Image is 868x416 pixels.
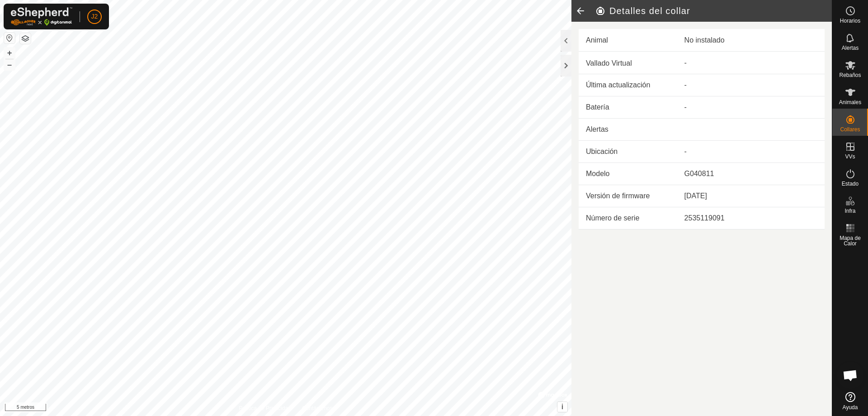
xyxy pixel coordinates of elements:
[684,103,687,111] font: -
[586,125,609,133] font: Alertas
[609,6,690,16] font: Detalles del collar
[839,72,861,78] font: Rebaños
[684,148,687,155] font: -
[837,362,864,389] div: Chat abierto
[11,7,72,26] img: Logotipo de Gallagher
[4,48,15,58] button: +
[561,403,563,411] font: i
[843,404,858,411] font: Ayuda
[557,402,567,412] button: i
[840,235,861,247] font: Mapa de Calor
[840,18,860,24] font: Horarios
[832,388,868,414] a: Ayuda
[302,405,332,411] font: Contáctenos
[586,36,608,44] font: Animal
[586,103,609,111] font: Batería
[684,170,714,177] font: G040811
[7,48,12,57] font: +
[7,60,12,69] font: –
[586,148,618,155] font: Ubicación
[684,192,707,200] font: [DATE]
[20,33,31,44] button: Capas del Mapa
[586,59,632,67] font: Vallado Virtual
[4,59,15,70] button: –
[239,404,291,412] a: Política de Privacidad
[845,153,855,160] font: VVs
[586,170,609,177] font: Modelo
[239,405,291,411] font: Política de Privacidad
[586,192,650,200] font: Versión de firmware
[684,59,687,67] font: -
[586,214,639,222] font: Número de serie
[302,404,332,412] a: Contáctenos
[840,126,860,133] font: Collares
[842,45,859,51] font: Alertas
[586,81,650,89] font: Última actualización
[839,99,861,105] font: Animales
[91,13,98,20] font: J2
[684,81,687,89] font: -
[842,181,859,187] font: Estado
[4,33,15,43] button: Restablecer Mapa
[844,208,855,214] font: Infra
[684,36,725,44] font: No instalado
[684,214,725,222] font: 2535119091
